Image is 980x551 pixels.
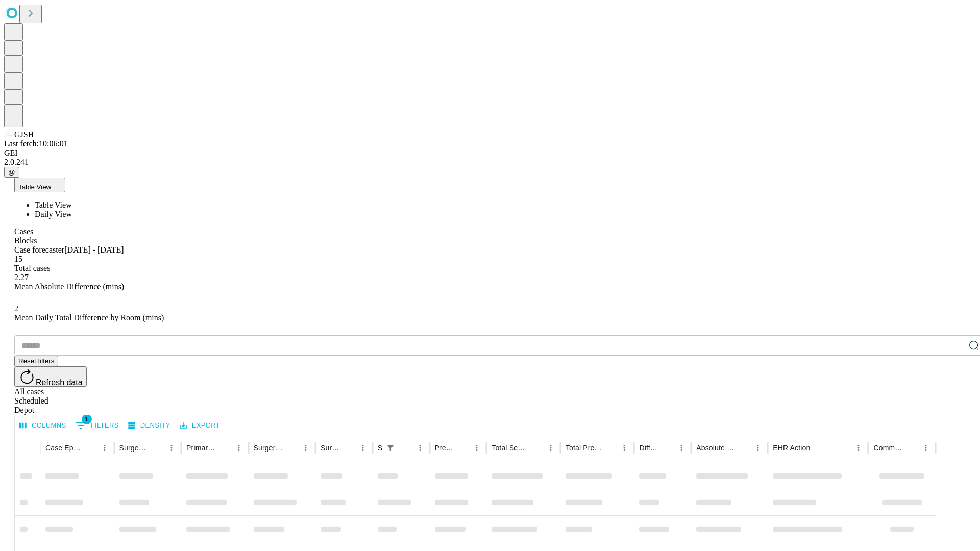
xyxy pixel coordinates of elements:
[399,441,413,455] button: Sort
[14,178,65,192] button: Table View
[737,441,751,455] button: Sort
[232,441,246,455] button: Menu
[470,441,484,455] button: Menu
[97,441,112,455] button: Menu
[660,441,674,455] button: Sort
[413,441,427,455] button: Menu
[35,210,72,218] span: Daily View
[83,441,97,455] button: Sort
[455,441,470,455] button: Sort
[126,418,173,434] button: Density
[14,273,29,282] span: 2.27
[164,441,179,455] button: Menu
[284,441,299,455] button: Sort
[177,418,223,434] button: Export
[873,444,903,452] div: Comments
[321,444,340,452] div: Surgery Date
[14,245,64,254] span: Case forecaster
[254,444,283,452] div: Surgery Name
[566,444,602,452] div: Total Predicted Duration
[639,444,659,452] div: Difference
[73,417,121,434] button: Show filters
[150,441,164,455] button: Sort
[851,441,866,455] button: Menu
[14,264,50,272] span: Total cases
[4,148,976,158] div: GEI
[119,444,149,452] div: Surgeon Name
[82,414,92,424] span: 1
[919,441,933,455] button: Menu
[529,441,544,455] button: Sort
[341,441,356,455] button: Sort
[217,441,232,455] button: Sort
[18,357,54,365] span: Reset filters
[18,183,51,191] span: Table View
[674,441,689,455] button: Menu
[14,282,124,291] span: Mean Absolute Difference (mins)
[356,441,370,455] button: Menu
[4,139,68,148] span: Last fetch: 10:06:01
[4,167,19,178] button: @
[14,366,87,387] button: Refresh data
[45,444,82,452] div: Case Epic Id
[4,158,976,167] div: 2.0.241
[773,444,810,452] div: EHR Action
[383,441,398,455] button: Show filters
[14,304,18,313] span: 2
[603,441,617,455] button: Sort
[904,441,919,455] button: Sort
[751,441,765,455] button: Menu
[544,441,558,455] button: Menu
[378,444,382,452] div: Scheduled In Room Duration
[435,444,455,452] div: Predicted In Room Duration
[617,441,631,455] button: Menu
[14,130,34,139] span: GJSH
[492,444,528,452] div: Total Scheduled Duration
[64,245,124,254] span: [DATE] - [DATE]
[696,444,736,452] div: Absolute Difference
[383,441,398,455] div: 1 active filter
[186,444,216,452] div: Primary Service
[8,168,15,176] span: @
[811,441,825,455] button: Sort
[17,418,69,434] button: Select columns
[14,356,58,366] button: Reset filters
[14,255,22,263] span: 15
[36,378,83,387] span: Refresh data
[14,313,164,322] span: Mean Daily Total Difference by Room (mins)
[35,201,72,209] span: Table View
[299,441,313,455] button: Menu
